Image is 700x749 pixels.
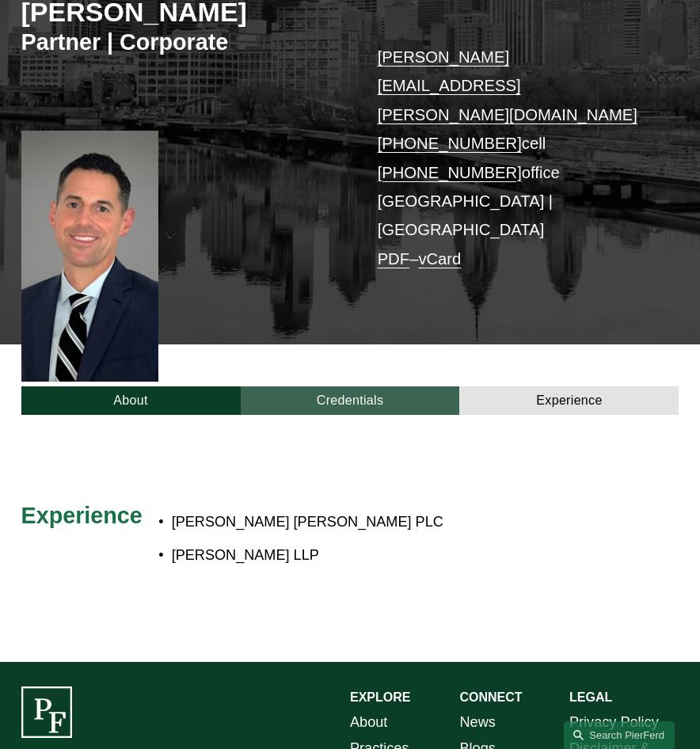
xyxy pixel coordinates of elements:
a: [PHONE_NUMBER] [378,164,522,181]
a: vCard [418,250,461,268]
strong: CONNECT [459,690,522,704]
a: Credentials [241,386,460,415]
a: News [459,709,495,736]
p: cell office [GEOGRAPHIC_DATA] | [GEOGRAPHIC_DATA] – [378,43,652,274]
p: [PERSON_NAME] LLP [172,542,597,568]
p: [PERSON_NAME] [PERSON_NAME] PLC [172,509,597,535]
a: Search this site [564,721,675,749]
strong: LEGAL [569,690,612,704]
a: Privacy Policy [569,709,659,736]
a: [PERSON_NAME][EMAIL_ADDRESS][PERSON_NAME][DOMAIN_NAME] [378,48,637,124]
a: [PHONE_NUMBER] [378,135,522,152]
span: Experience [21,503,143,528]
a: Experience [459,386,679,415]
h3: Partner | Corporate [21,29,351,57]
a: About [21,386,241,415]
a: PDF [378,250,409,268]
strong: EXPLORE [350,690,410,704]
a: About [350,709,387,736]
